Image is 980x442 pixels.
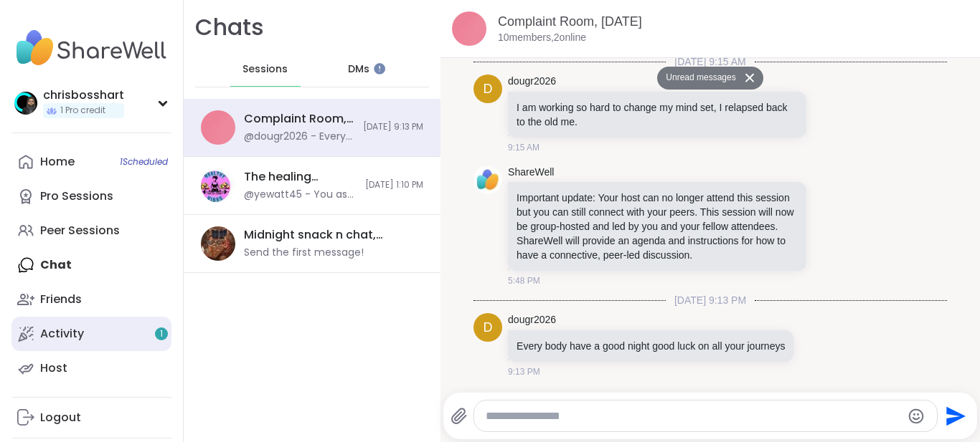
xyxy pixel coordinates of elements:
span: 1 [160,328,163,340]
span: [DATE] 1:10 PM [365,179,423,191]
span: 1 Pro credit [60,105,105,117]
img: Midnight snack n chat, Sep 07 [201,226,235,261]
a: dougr2026 [508,313,556,327]
div: @dougr2026 - Every body have a good night good luck on all your journeys [244,130,354,144]
div: Logout [40,410,81,426]
p: 10 members, 2 online [498,31,586,45]
div: Friends [40,292,82,307]
span: Sessions [242,62,288,77]
span: 1 Scheduled [120,156,168,168]
img: The healing journey, Sep 06 [201,168,235,203]
div: Host [40,360,67,376]
a: ShareWell [508,165,554,180]
div: Peer Sessions [40,223,120,239]
img: Complaint Room, Sep 06 [201,110,235,145]
button: Send [938,400,970,432]
div: Midnight snack n chat, [DATE] [244,227,415,243]
div: Pro Sessions [40,188,113,204]
textarea: Type your message [486,409,902,423]
span: [DATE] 9:15 AM [666,54,754,69]
img: https://sharewell-space-live.sfo3.digitaloceanspaces.com/user-generated/3f132bb7-f98b-4da5-9917-9... [473,165,502,194]
span: [DATE] 9:13 PM [363,121,423,133]
div: chrisbosshart [43,87,124,103]
div: Send the first message! [244,246,364,260]
span: 9:13 PM [508,365,540,378]
button: Unread messages [657,67,740,90]
a: Friends [11,282,171,317]
h1: Chats [195,11,264,44]
iframe: Spotlight [374,63,385,75]
img: chrisbosshart [14,92,37,115]
div: Complaint Room, [DATE] [244,111,354,127]
a: Logout [11,400,171,435]
span: DMs [348,62,369,77]
p: I am working so hard to change my mind set, I relapsed back to the old me. [517,100,798,129]
div: Home [40,154,75,170]
span: 5:48 PM [508,274,540,287]
a: Pro Sessions [11,179,171,213]
img: Complaint Room, Sep 06 [452,11,486,46]
p: Every body have a good night good luck on all your journeys [517,339,785,353]
div: @yewatt45 - You as well what videos are you doing@boothang2019 [244,188,357,202]
a: Peer Sessions [11,213,171,248]
span: [DATE] 9:13 PM [666,293,755,307]
button: Emoji picker [908,408,925,425]
a: Activity1 [11,317,171,351]
div: The healing journey, [DATE] [244,169,357,185]
a: Host [11,351,171,385]
span: 9:15 AM [508,141,540,154]
p: Important update: Your host can no longer attend this session but you can still connect with your... [517,191,798,262]
span: d [484,318,493,337]
img: ShareWell Nav Logo [11,23,171,73]
div: Activity [40,326,84,342]
a: Complaint Room, [DATE] [498,14,642,29]
span: d [484,80,493,99]
a: Home1Scheduled [11,145,171,179]
a: dougr2026 [508,75,556,89]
